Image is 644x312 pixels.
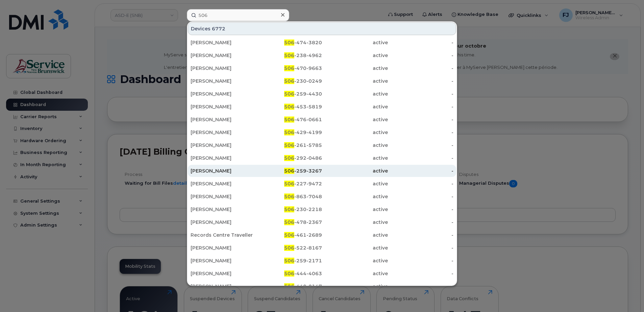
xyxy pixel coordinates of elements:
[191,219,256,226] div: [PERSON_NAME]
[322,257,388,264] div: active
[188,203,456,215] a: [PERSON_NAME]506-230-2218active-
[322,52,388,59] div: active
[322,180,388,187] div: active
[188,88,456,100] a: [PERSON_NAME]506-259-4430active-
[322,193,388,200] div: active
[388,65,454,72] div: -
[284,232,294,238] span: 506
[284,91,294,97] span: 506
[388,129,454,136] div: -
[191,232,256,238] div: Records Centre Traveller
[188,267,456,280] a: [PERSON_NAME]506-444-4063active-
[322,39,388,46] div: active
[188,255,456,267] a: [PERSON_NAME]506-259-2171active-
[284,40,294,46] span: 506
[388,39,454,46] div: -
[388,78,454,84] div: -
[322,270,388,277] div: active
[322,167,388,174] div: active
[188,139,456,151] a: [PERSON_NAME]506-261-5785active-
[191,142,256,149] div: [PERSON_NAME]
[284,78,294,84] span: 506
[191,52,256,59] div: [PERSON_NAME]
[388,244,454,251] div: -
[388,283,454,290] div: -
[191,129,256,136] div: [PERSON_NAME]
[388,206,454,213] div: -
[256,180,322,187] div: -227-9472
[191,39,256,46] div: [PERSON_NAME]
[188,113,456,126] a: [PERSON_NAME]506-476-0661active-
[256,206,322,213] div: -230-2218
[388,257,454,264] div: -
[191,65,256,72] div: [PERSON_NAME]
[256,257,322,264] div: -259-2171
[284,270,294,277] span: 506
[191,206,256,213] div: [PERSON_NAME]
[191,193,256,200] div: [PERSON_NAME]
[284,116,294,123] span: 506
[188,229,456,241] a: Records Centre Traveller506-461-2689active-
[322,219,388,226] div: active
[256,219,322,226] div: -478-2367
[256,155,322,161] div: -292-0486
[284,155,294,161] span: 506
[188,22,456,35] div: Devices
[256,142,322,149] div: -261-5785
[256,270,322,277] div: -444-4063
[322,103,388,110] div: active
[388,52,454,59] div: -
[388,116,454,123] div: -
[322,206,388,213] div: active
[388,232,454,238] div: -
[191,78,256,84] div: [PERSON_NAME]
[188,280,456,292] a: [PERSON_NAME]506-440-0147active-
[284,283,294,289] span: 506
[284,245,294,251] span: 506
[188,75,456,87] a: [PERSON_NAME]506-230-0249active-
[191,155,256,161] div: [PERSON_NAME]
[188,165,456,177] a: [PERSON_NAME]506-259-3267active-
[284,168,294,174] span: 506
[256,52,322,59] div: -238-4962
[284,52,294,58] span: 506
[256,65,322,72] div: -470-9663
[284,142,294,148] span: 506
[322,65,388,72] div: active
[191,116,256,123] div: [PERSON_NAME]
[256,232,322,238] div: -461-2689
[191,167,256,174] div: [PERSON_NAME]
[212,25,225,32] span: 6772
[388,142,454,149] div: -
[188,101,456,113] a: [PERSON_NAME]506-453-5819active-
[322,142,388,149] div: active
[191,244,256,251] div: [PERSON_NAME]
[388,180,454,187] div: -
[256,103,322,110] div: -453-5819
[256,39,322,46] div: -474-3820
[284,65,294,71] span: 506
[188,216,456,228] a: [PERSON_NAME]506-478-2367active-
[188,36,456,49] a: [PERSON_NAME]506-474-3820active-
[284,219,294,225] span: 506
[188,49,456,61] a: [PERSON_NAME]506-238-4962active-
[188,178,456,190] a: [PERSON_NAME]506-227-9472active-
[191,103,256,110] div: [PERSON_NAME]
[256,90,322,97] div: -259-4430
[191,270,256,277] div: [PERSON_NAME]
[284,104,294,110] span: 506
[284,206,294,212] span: 506
[388,90,454,97] div: -
[256,129,322,136] div: -429-4199
[256,116,322,123] div: -476-0661
[388,270,454,277] div: -
[322,155,388,161] div: active
[188,242,456,254] a: [PERSON_NAME]506-522-8167active-
[191,283,256,290] div: [PERSON_NAME]
[256,283,322,290] div: -440-0147
[322,232,388,238] div: active
[388,155,454,161] div: -
[256,167,322,174] div: -259-3267
[284,193,294,200] span: 506
[256,193,322,200] div: -863-7048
